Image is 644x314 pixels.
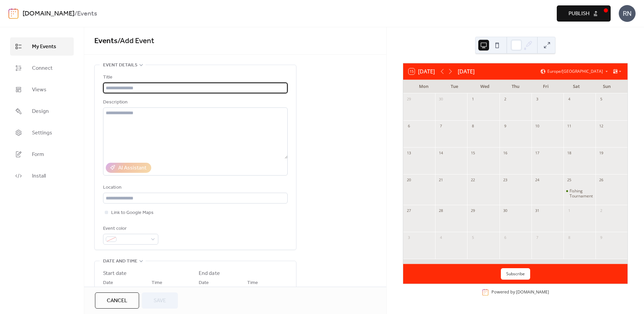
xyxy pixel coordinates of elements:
a: Install [10,167,74,185]
span: Date [199,279,209,287]
div: 4 [566,96,573,103]
button: Subscribe [501,268,530,280]
div: Title [103,73,286,82]
div: 5 [469,234,477,242]
div: Fishing Tournament [570,188,593,199]
div: 3 [534,96,541,103]
div: 30 [502,207,509,215]
span: Connect [32,64,53,72]
span: Form [32,151,44,159]
b: / [74,7,77,20]
div: Sat [561,80,592,93]
div: Start date [103,270,127,278]
span: Cancel [107,297,127,305]
a: Events [94,34,118,49]
span: Date and time [103,257,137,265]
a: Connect [10,59,74,77]
div: 25 [566,177,573,184]
a: My Events [10,37,74,56]
div: Fishing Tournament [563,188,595,199]
div: 19 [598,150,605,157]
div: 15 [469,150,477,157]
div: 5 [598,96,605,103]
div: RN [619,5,636,22]
div: 7 [437,123,445,130]
div: 31 [534,207,541,215]
div: 3 [405,234,413,242]
span: Time [247,279,258,287]
span: Event details [103,61,137,69]
span: Europe/[GEOGRAPHIC_DATA] [547,69,603,73]
div: 7 [534,234,541,242]
div: Wed [470,80,500,93]
div: Mon [409,80,439,93]
div: 21 [437,177,445,184]
div: 18 [566,150,573,157]
span: Publish [569,10,589,18]
span: Link to Google Maps [111,209,154,217]
b: Events [77,7,97,20]
div: 11 [566,123,573,130]
div: Sun [591,80,622,93]
div: 6 [405,123,413,130]
div: Powered by [491,289,549,295]
div: 1 [566,207,573,215]
div: 2 [502,96,509,103]
div: 20 [405,177,413,184]
div: 29 [405,96,413,103]
div: Description [103,98,286,106]
div: 6 [502,234,509,242]
div: [DATE] [458,67,475,75]
div: Thu [500,80,531,93]
span: Settings [32,129,52,137]
span: / Add Event [118,34,154,49]
div: 12 [598,123,605,130]
div: Tue [439,80,470,93]
div: 17 [534,150,541,157]
div: 13 [405,150,413,157]
div: Event color [103,225,157,233]
div: 2 [598,207,605,215]
div: 24 [534,177,541,184]
button: Cancel [95,292,139,309]
a: Form [10,145,74,163]
span: Install [32,172,46,180]
div: 28 [437,207,445,215]
button: 15[DATE] [406,67,437,76]
div: 8 [469,123,477,130]
div: 14 [437,150,445,157]
span: My Events [32,43,56,51]
span: Date [103,279,113,287]
div: 29 [469,207,477,215]
img: logo [8,8,19,19]
div: 9 [502,123,509,130]
div: 1 [469,96,477,103]
a: [DOMAIN_NAME] [516,289,549,295]
div: 26 [598,177,605,184]
div: 9 [598,234,605,242]
div: Fri [530,80,561,93]
a: Views [10,81,74,99]
div: 23 [502,177,509,184]
div: 8 [566,234,573,242]
div: 27 [405,207,413,215]
a: Settings [10,124,74,142]
a: [DOMAIN_NAME] [23,7,74,20]
span: Design [32,107,49,116]
a: Design [10,102,74,120]
div: 16 [502,150,509,157]
div: 30 [437,96,445,103]
span: Views [32,86,46,94]
div: 4 [437,234,445,242]
div: Location [103,184,286,192]
div: End date [199,270,220,278]
div: 10 [534,123,541,130]
span: Time [152,279,162,287]
div: 22 [469,177,477,184]
button: Publish [557,5,611,22]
